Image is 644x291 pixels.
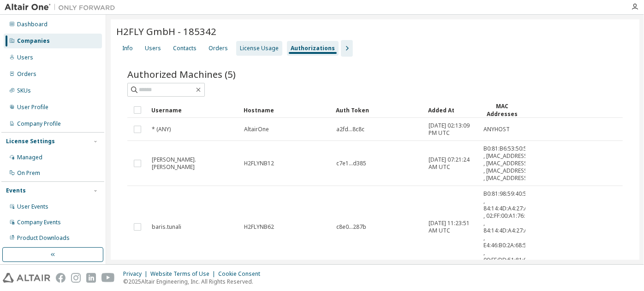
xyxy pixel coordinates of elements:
[17,154,42,161] div: Managed
[17,21,48,28] div: Dashboard
[244,160,274,167] span: H2FLYNB12
[6,187,26,194] div: Events
[429,220,475,234] span: [DATE] 11:23:51 AM UTC
[151,103,236,117] div: Username
[209,45,228,52] div: Orders
[123,278,266,285] p: © 2025 Altair Engineering, Inc. All Rights Reserved.
[152,223,181,231] span: baris.tunali
[336,103,421,117] div: Auth Token
[17,104,48,111] div: User Profile
[6,138,55,145] div: License Settings
[122,45,133,52] div: Info
[71,273,81,283] img: instagram.svg
[483,190,531,264] span: B0:81:98:59:40:5C , 84:14:4D:A4:27:A7 , 02:FF:00:A1:76:00 , 84:14:4D:A4:27:AB , E4:46:B0:2A:68:54...
[86,273,96,283] img: linkedin.svg
[17,120,61,128] div: Company Profile
[123,270,150,278] div: Privacy
[218,270,266,278] div: Cookie Consent
[240,45,279,52] div: License Usage
[336,160,366,167] span: c7e1...d385
[244,103,328,117] div: Hostname
[150,270,218,278] div: Website Terms of Use
[17,87,31,94] div: SKUs
[17,203,48,210] div: User Events
[5,3,120,12] img: Altair One
[56,273,66,283] img: facebook.svg
[17,37,50,45] div: Companies
[483,126,510,133] span: ANYHOST
[152,126,171,133] span: * (ANY)
[17,169,40,177] div: On Prem
[3,273,50,283] img: altair_logo.svg
[17,54,33,61] div: Users
[152,156,236,171] span: [PERSON_NAME].[PERSON_NAME]
[17,234,70,242] div: Product Downloads
[173,45,197,52] div: Contacts
[291,45,335,52] div: Authorizations
[336,126,364,133] span: a2fd...8c8c
[483,145,530,182] span: B0:81:B6:53:50:5E , [MAC_ADDRESS] , [MAC_ADDRESS] , [MAC_ADDRESS] , [MAC_ADDRESS]
[101,273,115,283] img: youtube.svg
[244,126,269,133] span: AltairOne
[244,223,274,231] span: H2FLYNB62
[336,223,366,231] span: c8e0...287b
[17,219,61,226] div: Company Events
[483,102,522,118] div: MAC Addresses
[127,68,236,81] span: Authorized Machines (5)
[17,70,36,78] div: Orders
[429,156,475,171] span: [DATE] 07:21:24 AM UTC
[145,45,161,52] div: Users
[116,25,216,38] span: H2FLY GmbH - 185342
[428,103,476,117] div: Added At
[429,122,475,137] span: [DATE] 02:13:09 PM UTC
